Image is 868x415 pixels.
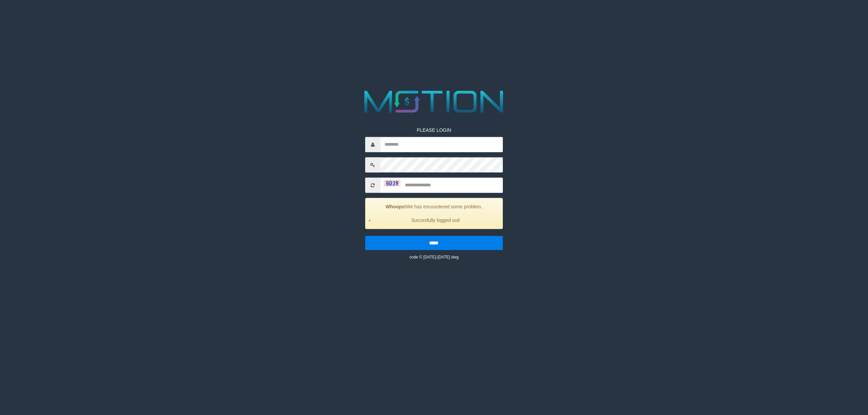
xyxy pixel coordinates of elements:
p: PLEASE LOGIN [365,127,503,133]
strong: Whoops! [386,204,406,209]
small: code © [DATE]-[DATE] dwg [409,255,458,260]
img: MOTION_logo.png [358,87,510,117]
img: captcha [384,180,401,187]
div: We has encountered some problem. [365,198,503,229]
li: Succesfully logged out! [374,217,498,224]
